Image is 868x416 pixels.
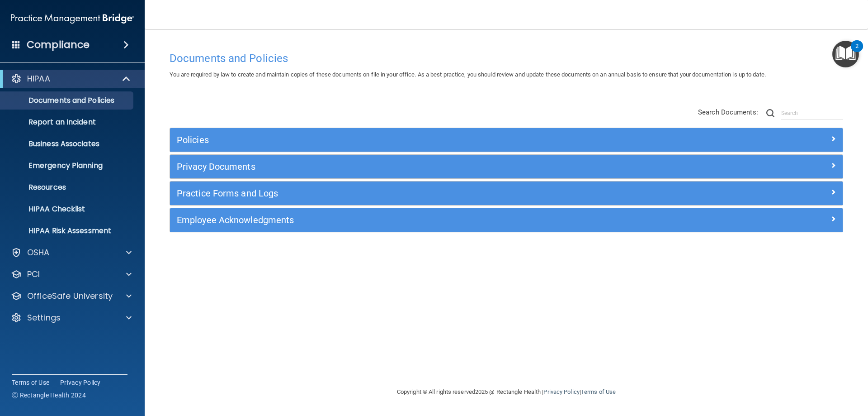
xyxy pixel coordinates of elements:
h5: Policies [177,135,668,145]
h5: Practice Forms and Logs [177,188,668,198]
h5: Employee Acknowledgments [177,215,668,225]
p: Emergency Planning [6,161,129,170]
a: Terms of Use [581,388,616,395]
p: Report an Incident [6,118,129,127]
a: Settings [11,312,132,323]
span: Ⓒ Rectangle Health 2024 [12,391,86,400]
a: PCI [11,269,132,280]
a: Terms of Use [12,378,49,387]
a: Employee Acknowledgments [177,213,836,227]
p: Business Associates [6,139,129,148]
a: Practice Forms and Logs [177,186,836,201]
p: HIPAA Risk Assessment [6,226,129,235]
a: Privacy Documents [177,159,836,174]
p: OSHA [27,247,50,258]
a: OfficeSafe University [11,291,132,301]
a: Privacy Policy [60,378,101,387]
p: HIPAA [27,73,50,84]
p: HIPAA Checklist [6,205,129,214]
a: OSHA [11,247,132,258]
input: Search [781,106,843,120]
h5: Privacy Documents [177,162,668,172]
div: Copyright © All rights reserved 2025 @ Rectangle Health | | [341,378,671,406]
div: 2 [855,46,859,58]
img: ic-search.3b580494.png [766,109,774,117]
a: HIPAA [11,73,131,84]
button: Open Resource Center, 2 new notifications [832,41,859,67]
p: OfficeSafe University [27,291,113,301]
h4: Compliance [27,38,90,51]
span: Search Documents: [698,108,758,116]
img: PMB logo [11,10,134,28]
p: PCI [27,269,40,280]
a: Policies [177,133,836,147]
span: You are required by law to create and maintain copies of these documents on file in your office. ... [170,71,766,78]
h4: Documents and Policies [170,53,843,64]
a: Privacy Policy [543,388,579,395]
p: Documents and Policies [6,96,129,105]
p: Settings [27,312,61,323]
p: Resources [6,183,129,192]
